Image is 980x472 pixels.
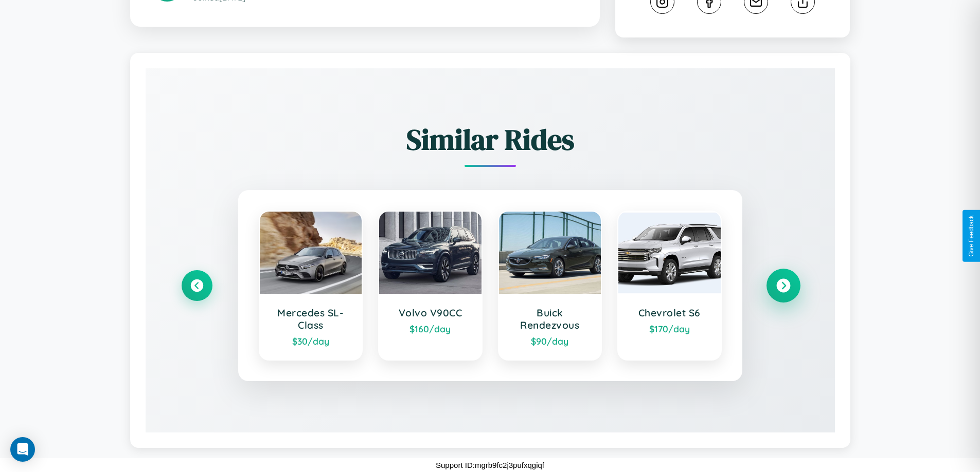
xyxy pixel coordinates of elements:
div: $ 30 /day [270,335,352,347]
a: Mercedes SL-Class$30/day [259,211,363,361]
div: $ 160 /day [389,323,471,334]
h3: Chevrolet S6 [629,307,710,319]
a: Chevrolet S6$170/day [617,211,722,361]
h3: Buick Rendezvous [509,307,591,331]
div: Open Intercom Messenger [10,437,35,462]
h2: Similar Rides [182,120,799,159]
p: Support ID: mgrb9fc2j3pufxqgiqf [436,458,544,472]
a: Buick Rendezvous$90/day [498,211,602,361]
h3: Mercedes SL-Class [270,307,352,331]
h3: Volvo V90CC [389,307,471,319]
div: $ 170 /day [629,323,710,334]
a: Volvo V90CC$160/day [378,211,483,361]
div: $ 90 /day [509,335,591,347]
div: Give Feedback [968,215,975,257]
